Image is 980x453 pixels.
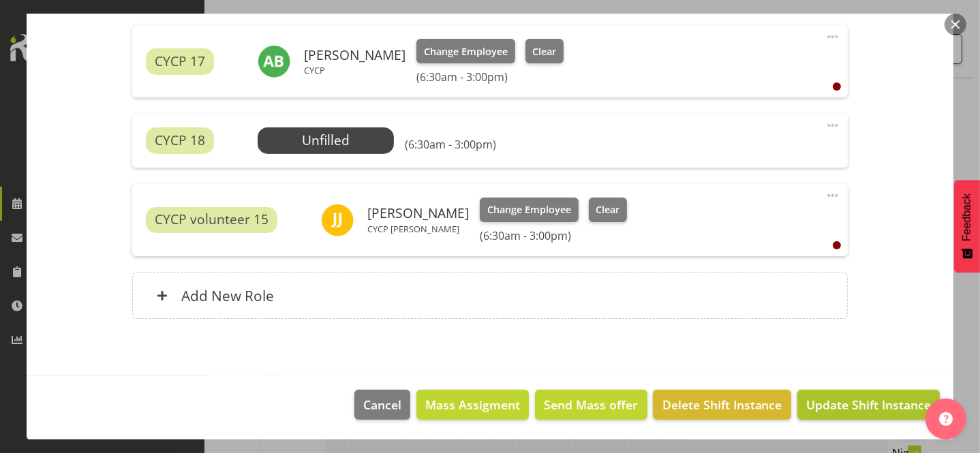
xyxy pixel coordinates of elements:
button: Send Mass offer [535,390,647,420]
button: Update Shift Instance [797,390,940,420]
h6: (6:30am - 3:00pm) [416,70,564,84]
div: User is clocked out [833,82,841,91]
button: Change Employee [416,39,515,63]
button: Cancel [354,390,410,420]
p: CYCP [304,65,405,76]
h6: [PERSON_NAME] [304,48,405,63]
h6: [PERSON_NAME] [367,206,469,221]
img: ally-brown10484.jpg [258,45,290,78]
span: CYCP volunteer 15 [155,210,269,230]
h6: (6:30am - 3:00pm) [480,229,627,243]
span: CYCP 17 [155,52,205,72]
button: Mass Assigment [416,390,529,420]
button: Clear [525,39,564,63]
h6: Add New Role [181,287,274,304]
img: jan-jonatan-jachowitz11625.jpg [321,204,354,236]
span: Clear [596,202,619,217]
span: Send Mass offer [544,396,638,413]
div: User is clocked out [833,241,841,249]
span: CYCP 18 [155,131,205,151]
button: Change Employee [480,198,579,222]
span: Change Employee [487,202,571,217]
button: Clear [589,198,628,222]
button: Delete Shift Instance [653,390,791,420]
span: Delete Shift Instance [662,396,782,413]
span: Update Shift Instance [806,396,931,413]
button: Feedback - Show survey [954,180,980,272]
span: Clear [532,44,556,59]
span: Mass Assigment [425,396,520,413]
h6: (6:30am - 3:00pm) [405,138,496,151]
span: Change Employee [424,44,508,59]
span: Cancel [363,396,401,413]
p: CYCP [PERSON_NAME] [367,223,469,234]
span: Unfilled [302,131,350,149]
span: Feedback [961,193,973,241]
img: help-xxl-2.png [939,412,953,426]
